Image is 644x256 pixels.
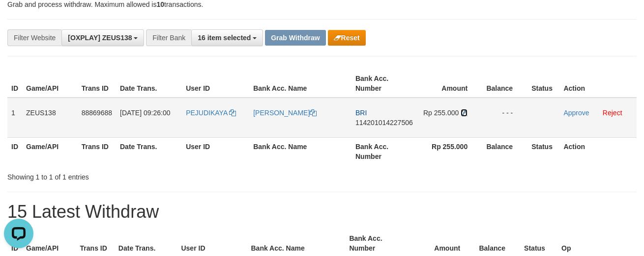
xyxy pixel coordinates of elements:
div: Filter Bank [146,29,191,46]
span: Copy 114201014227506 to clipboard [355,119,413,127]
th: ID [7,137,22,165]
th: Amount [417,70,482,98]
span: 88869688 [82,109,112,117]
strong: 10 [156,0,164,8]
h1: 15 Latest Withdraw [7,202,637,222]
a: Copy 255000 to clipboard [461,109,468,117]
th: Action [559,70,637,98]
button: 16 item selected [191,29,263,46]
th: Action [559,137,637,165]
th: Status [527,137,559,165]
td: 1 [7,98,22,138]
button: [OXPLAY] ZEUS138 [61,29,144,46]
button: Open LiveChat chat widget [4,4,33,33]
th: ID [7,70,22,98]
a: Reject [603,109,622,117]
th: Bank Acc. Name [249,70,351,98]
span: [OXPLAY] ZEUS138 [68,34,132,42]
th: Bank Acc. Number [351,70,417,98]
td: - - - [482,98,527,138]
button: Grab Withdraw [265,30,325,46]
a: Approve [563,109,589,117]
th: Balance [482,137,527,165]
th: Date Trans. [116,137,182,165]
th: Trans ID [78,70,116,98]
th: Bank Acc. Number [351,137,417,165]
span: PEJUDIKAYA [186,109,227,117]
span: [DATE] 09:26:00 [120,109,170,117]
th: Status [527,70,559,98]
span: Rp 255.000 [423,109,459,117]
a: [PERSON_NAME] [253,109,317,117]
th: Trans ID [78,137,116,165]
th: Rp 255.000 [417,137,482,165]
th: Balance [482,70,527,98]
div: Filter Website [7,29,61,46]
th: User ID [182,70,249,98]
th: Game/API [22,70,78,98]
th: User ID [182,137,249,165]
a: PEJUDIKAYA [186,109,236,117]
span: 16 item selected [198,34,251,42]
td: ZEUS138 [22,98,78,138]
th: Game/API [22,137,78,165]
button: Reset [328,30,366,46]
th: Date Trans. [116,70,182,98]
span: BRI [355,109,367,117]
div: Showing 1 to 1 of 1 entries [7,168,261,182]
th: Bank Acc. Name [249,137,351,165]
